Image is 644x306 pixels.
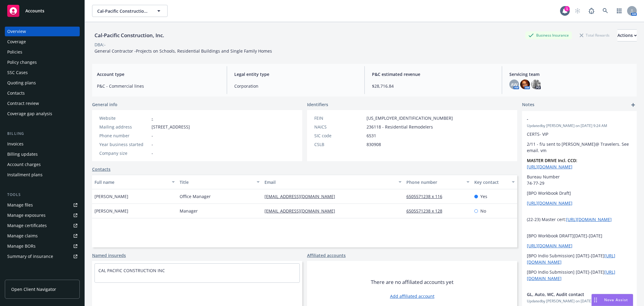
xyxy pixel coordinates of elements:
a: Overview [5,27,80,36]
a: Manage claims [5,231,80,241]
span: Yes [480,193,487,200]
button: Email [262,175,404,189]
a: Manage BORs [5,241,80,251]
span: There are no affiliated accounts yet [371,278,453,286]
span: - [152,150,153,156]
p: Bureau Number 74-77-29 [527,174,632,186]
span: Accounts [25,8,44,13]
div: Year business started [99,141,149,148]
div: DBA: - [95,41,106,48]
div: Analytics hub [5,273,80,279]
span: General Contractor -Projects on Schools, Residential Buildings and Single Family Homes [95,48,272,54]
span: 830908 [367,141,381,148]
span: [US_EMPLOYER_IDENTIFICATION_NUMBER] [367,115,453,121]
a: [URL][DOMAIN_NAME] [527,200,572,206]
a: Named insureds [92,252,126,259]
a: Summary of insurance [5,252,80,261]
div: Total Rewards [577,31,613,39]
div: 1 [564,6,570,11]
a: CAL PACIFIC CONSTRUCTION INC [98,268,165,273]
span: AW [511,81,517,88]
div: Contacts [7,88,25,98]
div: Invoices [7,139,24,149]
span: Nova Assist [604,297,628,302]
div: Manage certificates [7,221,47,230]
a: Coverage [5,37,80,47]
a: SSC Cases [5,68,80,77]
button: Key contact [472,175,517,189]
a: Quoting plans [5,78,80,88]
div: FEIN [314,115,364,121]
div: SIC code [314,132,364,139]
p: [BPO Indio Submission] [DATE]-[DATE] [527,252,632,265]
p: 2/11 - f/u sent to [PERSON_NAME]@ Travelers. See email. vm [527,141,632,154]
a: 6505571238 x 128 [406,208,447,214]
div: Overview [7,27,26,36]
div: Website [99,115,149,121]
div: Billing updates [7,149,38,159]
strong: MASTER DRIVE Incl. CCD: [527,158,577,163]
span: P&C - Commercial lines [97,83,219,89]
span: 236118 - Residential Remodelers [367,124,433,130]
span: [STREET_ADDRESS] [152,124,190,130]
span: Manager [180,208,198,214]
span: [PERSON_NAME] [95,208,128,214]
span: Account type [97,71,219,77]
a: Accounts [5,2,80,19]
div: Quoting plans [7,78,36,88]
div: Tools [5,192,80,198]
a: Coverage gap analysis [5,109,80,119]
a: Manage files [5,200,80,210]
span: GL, Auto, WC, Audit contact [527,291,616,298]
span: - [152,132,153,139]
a: Manage certificates [5,221,80,230]
a: Policy changes [5,57,80,67]
p: [BPO Indio Submission] [DATE]-[DATE] [527,269,632,282]
div: Manage files [7,200,33,210]
span: Corporation [234,83,357,89]
div: Billing [5,131,80,137]
p: [BPO Workbook Draft] [527,190,632,196]
span: Open Client Navigator [11,286,56,292]
div: SSC Cases [7,68,28,77]
span: $28,716.84 [372,83,495,89]
a: Contacts [92,166,111,172]
div: Summary of insurance [7,252,53,261]
div: Installment plans [7,170,43,180]
div: Actions [617,30,637,41]
span: 6531 [367,132,376,139]
p: [BPO Workbook DRAFT][DATE]-[DATE] [527,233,632,239]
a: Switch app [613,5,625,17]
div: Policies [7,47,22,57]
p: CERTS- VIP [527,131,632,137]
a: 6505571238 x 116 [406,194,447,199]
img: photo [520,80,530,89]
span: Manage exposures [5,210,80,220]
a: Report a Bug [585,5,598,17]
button: Full name [92,175,177,189]
div: Email [264,179,395,185]
a: Billing updates [5,149,80,159]
a: Policies [5,47,80,57]
button: Cal-Pacific Construction, Inc. [92,5,168,17]
a: [URL][DOMAIN_NAME] [566,216,612,222]
div: Coverage [7,37,26,47]
div: Coverage gap analysis [7,109,52,119]
a: Contract review [5,99,80,108]
div: Contract review [7,99,39,108]
span: Servicing team [509,71,632,77]
button: Phone number [404,175,472,189]
div: Policy changes [7,57,37,67]
span: Updated by [PERSON_NAME] on [DATE] 9:24 AM [527,123,632,129]
div: Cal-Pacific Construction, Inc. [92,31,167,39]
a: [EMAIL_ADDRESS][DOMAIN_NAME] [264,194,340,199]
span: Identifiers [307,101,328,108]
a: Search [599,5,611,17]
span: Cal-Pacific Construction, Inc. [97,8,149,14]
div: Manage claims [7,231,38,241]
p: (22-23) Master cert: [527,216,632,223]
a: Installment plans [5,170,80,180]
button: Actions [617,29,637,41]
span: Legal entity type [234,71,357,77]
div: Manage BORs [7,241,36,251]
